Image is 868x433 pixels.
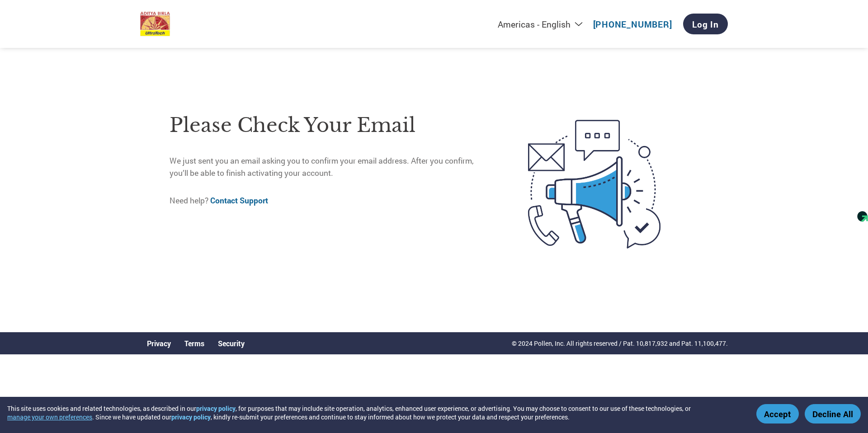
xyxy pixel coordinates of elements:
[218,339,245,348] a: Security
[805,404,861,424] button: Decline All
[593,19,672,30] a: [PHONE_NUMBER]
[170,155,490,179] p: We just sent you an email asking you to confirm your email address. After you confirm, you’ll be ...
[171,413,211,421] a: privacy policy
[756,404,799,424] button: Accept
[210,195,268,206] a: Contact Support
[196,404,236,413] a: privacy policy
[683,14,728,34] a: Log In
[512,339,728,348] p: © 2024 Pollen, Inc. All rights reserved / Pat. 10,817,932 and Pat. 11,100,477.
[170,195,490,207] p: Need help?
[490,104,698,264] img: open-email
[170,111,490,140] h1: Please check your email
[147,339,171,348] a: Privacy
[140,12,170,37] img: UltraTech
[7,413,92,421] button: manage your own preferences
[184,339,204,348] a: Terms
[7,404,743,421] div: This site uses cookies and related technologies, as described in our , for purposes that may incl...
